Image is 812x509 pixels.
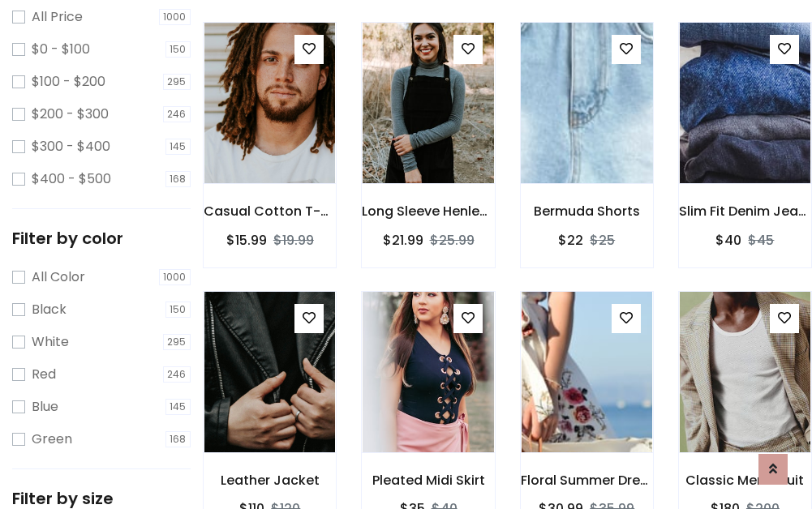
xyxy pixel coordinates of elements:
[32,430,72,449] label: Green
[362,203,494,219] h6: Long Sleeve Henley T-Shirt
[748,231,774,250] del: $45
[12,229,191,248] h5: Filter by color
[273,231,314,250] del: $19.99
[32,105,109,124] label: $200 - $300
[430,231,475,250] del: $25.99
[679,203,811,219] h6: Slim Fit Denim Jeans
[165,431,191,447] span: 168
[32,365,56,384] label: Red
[362,473,494,488] h6: Pleated Midi Skirt
[32,40,90,59] label: $0 - $100
[226,233,267,248] h6: $15.99
[165,399,191,415] span: 145
[521,203,653,219] h6: Bermuda Shorts
[204,473,336,488] h6: Leather Jacket
[204,203,336,219] h6: Casual Cotton T-Shirt
[163,74,191,90] span: 295
[521,473,653,488] h6: Floral Summer Dress
[12,489,191,508] h5: Filter by size
[32,300,67,319] label: Black
[679,473,811,488] h6: Classic Men's Suit
[715,233,741,248] h6: $40
[383,233,423,248] h6: $21.99
[32,137,110,156] label: $300 - $400
[165,302,191,318] span: 150
[163,334,191,350] span: 295
[32,332,69,352] label: White
[163,366,191,383] span: 246
[558,233,583,248] h6: $22
[32,169,111,189] label: $400 - $500
[159,9,191,25] span: 1000
[32,397,58,417] label: Blue
[32,267,85,287] label: All Color
[165,171,191,187] span: 168
[590,231,615,250] del: $25
[165,139,191,155] span: 145
[159,269,191,285] span: 1000
[32,7,83,27] label: All Price
[32,72,105,92] label: $100 - $200
[163,106,191,122] span: 246
[165,41,191,58] span: 150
